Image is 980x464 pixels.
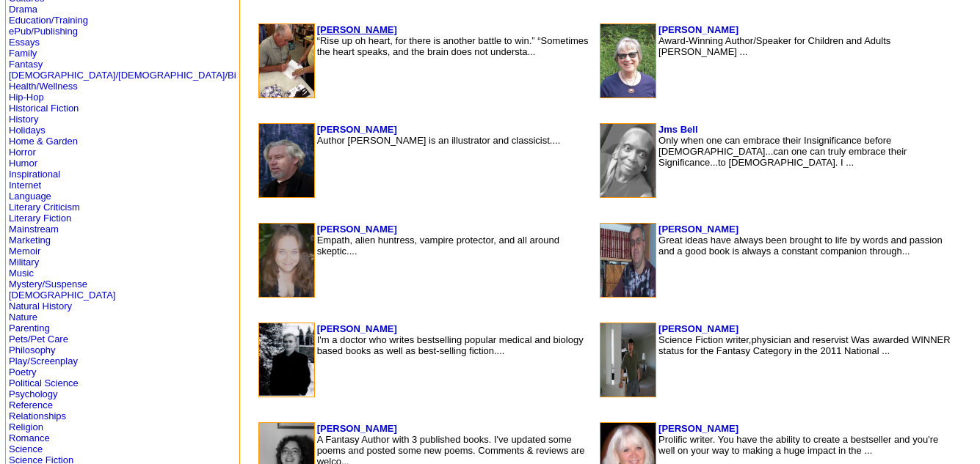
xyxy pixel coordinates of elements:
a: Historical Fiction [9,103,79,114]
a: Music [9,268,34,279]
a: Home & Garden [9,136,78,147]
a: Pets/Pet Care [9,334,68,345]
font: Author [PERSON_NAME] is an illustrator and classicist.... [317,135,561,146]
font: Science Fiction writer,physician and reservist Was awarded WINNER status for the Fantasy Category... [658,334,951,356]
a: Family [9,48,37,59]
a: Mystery/Suspense [9,279,87,290]
a: Relationships [9,410,66,421]
a: Drama [9,4,37,15]
font: I'm a doctor who writes bestselling popular medical and biology based books as well as best-selli... [317,334,584,356]
img: 57433.jpg [259,323,314,397]
a: [PERSON_NAME] [658,24,738,35]
a: Education/Training [9,15,88,26]
a: Holidays [9,125,46,136]
img: 116216.JPG [259,24,314,97]
font: Great ideas have always been brought to life by words and passion and a good book is always a con... [658,235,943,257]
a: [PERSON_NAME] [317,224,397,235]
a: Memoir [9,246,40,257]
a: Romance [9,432,50,443]
a: Horror [9,147,36,158]
a: [PERSON_NAME] [658,224,738,235]
a: [PERSON_NAME] [317,323,397,334]
a: History [9,114,38,125]
a: Science [9,443,43,454]
a: Literary Fiction [9,213,71,224]
a: Philosophy [9,345,56,356]
a: Health/Wellness [9,81,78,92]
a: [PERSON_NAME] [658,323,738,334]
a: Religion [9,421,43,432]
a: Language [9,191,51,202]
a: Marketing [9,235,51,246]
font: Award-Winning Author/Speaker for Children and Adults [PERSON_NAME] ... [658,35,890,57]
img: 227896.jpg [259,224,314,297]
a: Fantasy [9,59,43,70]
a: Humor [9,158,37,169]
img: 108732.jpg [600,124,656,197]
a: Nature [9,312,37,323]
a: Essays [9,37,40,48]
a: Play/Screenplay [9,356,78,367]
a: Internet [9,180,41,191]
font: Prolific writer. You have the ability to create a bestseller and you're well on your way to makin... [658,434,938,456]
a: Literary Criticism [9,202,80,213]
a: [PERSON_NAME] [317,423,397,434]
a: ePub/Publishing [9,26,78,37]
font: Only when one can embrace their Insignificance before [DEMOGRAPHIC_DATA]...can one can truly embr... [658,135,907,168]
a: Mainstream [9,224,59,235]
a: Military [9,257,39,268]
a: Natural History [9,301,72,312]
a: Psychology [9,388,57,399]
a: [DEMOGRAPHIC_DATA]/[DEMOGRAPHIC_DATA]/Bi [9,70,236,81]
a: Parenting [9,323,50,334]
img: 76183.JPG [259,124,314,197]
a: [PERSON_NAME] [317,24,397,35]
a: Hip-Hop [9,92,44,103]
img: 106460.JPG [600,323,656,397]
img: 1402.jpg [600,24,656,97]
a: Jms Bell [658,124,697,135]
a: Political Science [9,378,79,388]
img: 125702.jpg [600,224,656,297]
a: [PERSON_NAME] [658,423,738,434]
a: Inspirational [9,169,60,180]
font: Empath, alien huntress, vampire protector, and all around skeptic.... [317,235,559,257]
a: Poetry [9,367,37,378]
a: [PERSON_NAME] [317,124,397,135]
font: “Rise up oh heart, for there is another battle to win.” “Sometimes the heart speaks, and the brai... [317,35,589,57]
a: [DEMOGRAPHIC_DATA] [9,290,115,301]
a: Reference [9,399,53,410]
